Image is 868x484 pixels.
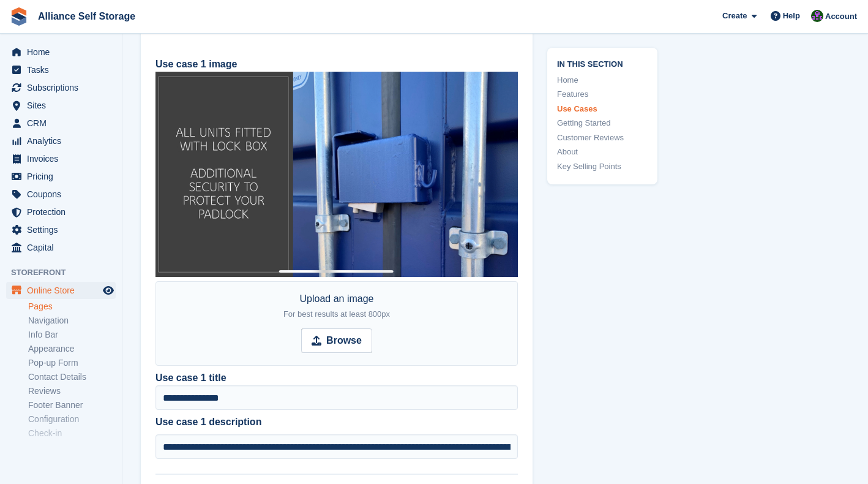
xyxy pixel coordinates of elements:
[557,117,648,129] a: Getting Started
[811,10,823,22] img: Romilly Norton
[326,333,362,348] strong: Browse
[27,97,100,114] span: Sites
[10,7,28,26] img: stora-icon-8386f47178a22dfd0bd8f6a31ec36ba5ce8667c1dd55bd0f319d3a0aa187defe.svg
[28,414,116,425] a: Configuration
[557,146,648,158] a: About
[27,168,100,185] span: Pricing
[557,58,648,69] span: In this section
[28,399,116,411] a: Footer Banner
[27,239,100,256] span: Capital
[557,161,648,173] a: Key Selling Points
[6,115,116,132] a: menu
[155,371,226,385] label: Use case 1 title
[783,10,800,22] span: Help
[6,168,116,185] a: menu
[6,61,116,78] a: menu
[557,88,648,100] a: Features
[27,221,100,238] span: Settings
[557,74,648,86] a: Home
[33,6,140,26] a: Alliance Self Storage
[6,132,116,149] a: menu
[155,72,518,277] img: IMG_0818.jpg
[6,221,116,238] a: menu
[283,292,390,321] div: Upload an image
[6,186,116,203] a: menu
[155,415,518,429] label: Use case 1 description
[28,428,116,439] a: Check-in
[27,186,100,203] span: Coupons
[6,150,116,167] a: menu
[27,150,100,167] span: Invoices
[722,10,747,22] span: Create
[6,43,116,61] a: menu
[27,79,100,96] span: Subscriptions
[28,357,116,369] a: Pop-up Form
[6,203,116,221] a: menu
[28,343,116,355] a: Appearance
[27,282,100,299] span: Online Store
[27,43,100,61] span: Home
[28,329,116,341] a: Info Bar
[6,282,116,299] a: menu
[28,371,116,383] a: Contact Details
[27,61,100,78] span: Tasks
[557,103,648,115] a: Use Cases
[28,315,116,327] a: Navigation
[27,132,100,149] span: Analytics
[825,10,857,23] span: Account
[27,115,100,132] span: CRM
[6,239,116,256] a: menu
[155,59,237,69] label: Use case 1 image
[11,267,122,279] span: Storefront
[28,301,116,312] a: Pages
[101,283,116,298] a: Preview store
[6,79,116,96] a: menu
[557,132,648,144] a: Customer Reviews
[283,309,390,319] span: For best results at least 800px
[27,203,100,221] span: Protection
[28,385,116,397] a: Reviews
[6,97,116,114] a: menu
